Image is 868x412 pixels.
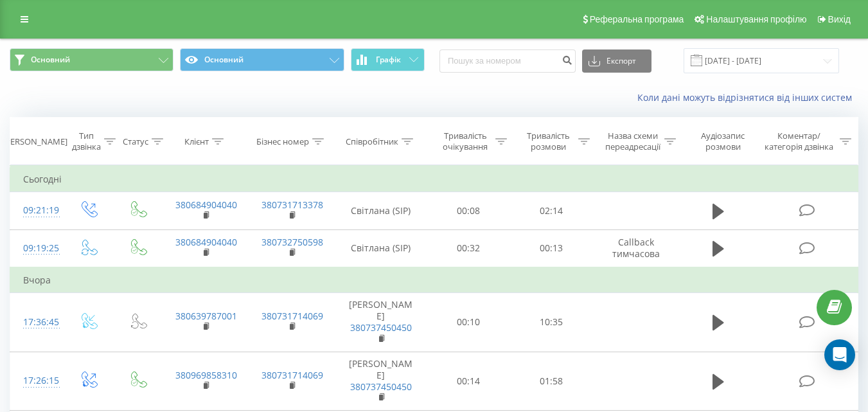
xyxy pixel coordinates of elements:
[10,166,858,192] td: Сьогодні
[510,229,593,267] td: 00:13
[824,339,855,370] div: Open Intercom Messenger
[427,352,510,411] td: 00:14
[605,130,661,152] div: Назва схеми переадресації
[427,192,510,229] td: 00:08
[123,136,148,147] div: Статус
[256,136,309,147] div: Бізнес номер
[175,310,237,322] a: 380639787001
[522,130,575,152] div: Тривалість розмови
[175,199,237,211] a: 380684904040
[376,55,401,64] span: Графік
[10,267,858,293] td: Вчора
[335,192,427,229] td: Світлана (SIP)
[23,236,50,261] div: 09:19:25
[510,192,593,229] td: 02:14
[350,381,412,393] a: 380737450450
[261,236,323,248] a: 380732750598
[23,368,50,393] div: 17:26:15
[637,91,858,103] a: Коли дані можуть відрізнятися вiд інших систем
[706,14,806,24] span: Налаштування профілю
[175,236,237,248] a: 380684904040
[761,130,837,152] div: Коментар/категорія дзвінка
[72,130,101,152] div: Тип дзвінка
[351,48,425,71] button: Графік
[510,292,593,352] td: 10:35
[335,292,427,352] td: [PERSON_NAME]
[261,310,323,322] a: 380731714069
[582,49,651,73] button: Експорт
[593,229,679,267] td: Callback тимчасова
[175,369,237,381] a: 380969858310
[10,48,173,71] button: Основний
[427,229,510,267] td: 00:32
[180,48,344,71] button: Основний
[350,321,412,334] a: 380737450450
[261,199,323,211] a: 380731713378
[335,352,427,411] td: [PERSON_NAME]
[691,130,756,152] div: Аудіозапис розмови
[335,229,427,267] td: Світлана (SIP)
[510,352,593,411] td: 01:58
[346,136,398,147] div: Співробітник
[31,55,70,65] span: Основний
[3,136,67,147] div: [PERSON_NAME]
[439,130,492,152] div: Тривалість очікування
[184,136,209,147] div: Клієнт
[23,198,50,223] div: 09:21:19
[23,310,50,335] div: 17:36:45
[439,49,576,73] input: Пошук за номером
[427,292,510,352] td: 00:10
[590,14,684,24] span: Реферальна програма
[261,369,323,381] a: 380731714069
[828,14,851,24] span: Вихід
